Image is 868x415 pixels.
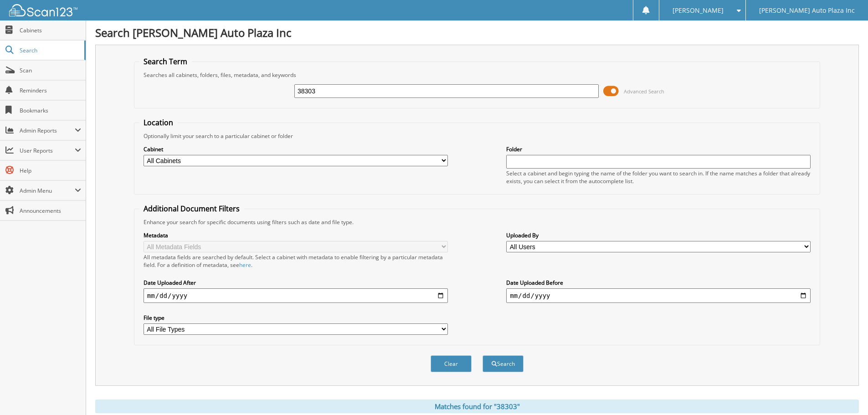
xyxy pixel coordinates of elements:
[20,207,81,215] span: Announcements
[506,231,811,239] label: Uploaded By
[239,261,251,269] a: here
[20,147,75,154] span: User Reports
[144,231,448,239] label: Metadata
[144,279,448,287] label: Date Uploaded After
[139,132,815,140] div: Optionally limit your search to a particular cabinet or folder
[20,46,80,54] span: Search
[624,88,664,95] span: Advanced Search
[20,67,81,74] span: Scan
[431,355,472,372] button: Clear
[483,355,524,372] button: Search
[20,107,81,114] span: Bookmarks
[144,253,448,269] div: All metadata fields are searched by default. Select a cabinet with metadata to enable filtering b...
[506,279,811,287] label: Date Uploaded Before
[144,145,448,153] label: Cabinet
[95,400,859,413] div: Matches found for "38303"
[9,4,77,16] img: scan123-logo-white.svg
[95,25,859,40] h1: Search [PERSON_NAME] Auto Plaza Inc
[20,87,81,94] span: Reminders
[139,204,244,214] legend: Additional Document Filters
[144,314,448,322] label: File type
[20,127,75,134] span: Admin Reports
[20,187,75,195] span: Admin Menu
[139,56,192,67] legend: Search Term
[139,218,815,226] div: Enhance your search for specific documents using filters such as date and file type.
[139,71,815,79] div: Searches all cabinets, folders, files, metadata, and keywords
[506,145,811,153] label: Folder
[822,371,868,415] iframe: Chat Widget
[20,167,81,174] span: Help
[759,8,855,13] span: [PERSON_NAME] Auto Plaza Inc
[506,169,811,185] div: Select a cabinet and begin typing the name of the folder you want to search in. If the name match...
[144,288,448,303] input: start
[20,26,81,34] span: Cabinets
[673,8,724,13] span: [PERSON_NAME]
[506,288,811,303] input: end
[139,118,178,128] legend: Location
